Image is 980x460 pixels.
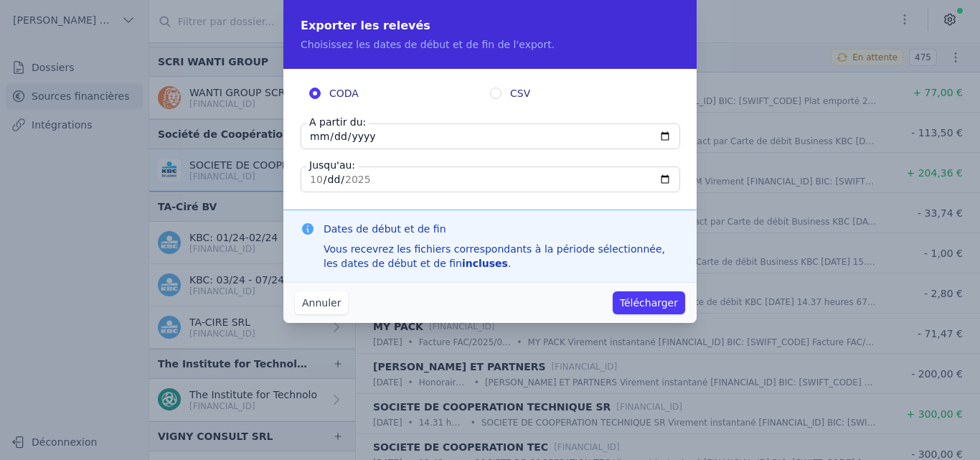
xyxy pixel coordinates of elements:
label: Jusqu'au: [306,158,358,172]
label: A partir du: [306,115,369,129]
h3: Dates de début et de fin [324,222,679,236]
span: CSV [510,86,530,100]
input: CODA [309,88,321,99]
button: Annuler [295,291,348,314]
button: Télécharger [613,291,685,314]
label: CODA [309,86,490,100]
h2: Exporter les relevés [301,17,679,34]
label: CSV [490,86,671,100]
input: CSV [490,88,501,99]
div: Vous recevrez les fichiers correspondants à la période sélectionnée, les dates de début et de fin . [324,242,679,271]
p: Choisissez les dates de début et de fin de l'export. [301,37,679,52]
span: CODA [329,86,359,100]
strong: incluses [462,258,508,269]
